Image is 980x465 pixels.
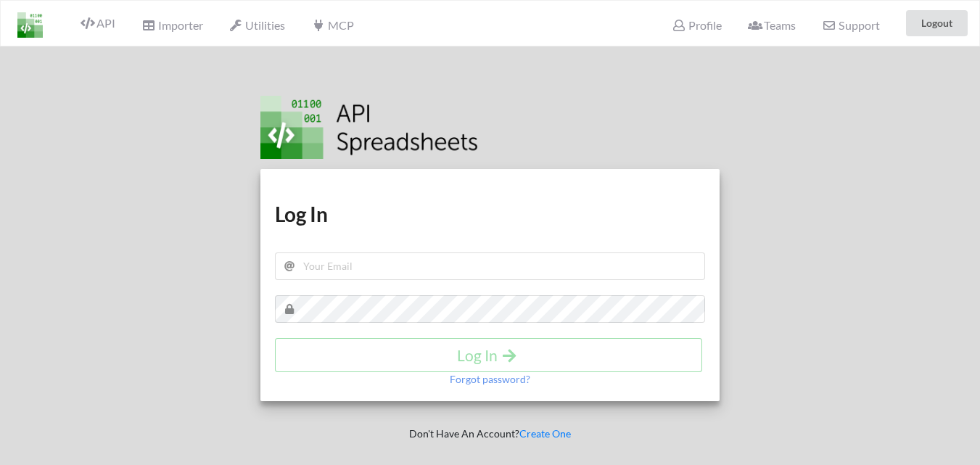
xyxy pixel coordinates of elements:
[822,20,879,31] span: Support
[672,18,721,32] span: Profile
[906,10,968,36] button: Logout
[81,16,115,30] span: API
[275,252,705,280] input: Your Email
[519,427,571,440] a: Create One
[141,18,202,32] span: Importer
[260,96,478,159] img: Logo.png
[311,18,353,32] span: MCP
[250,427,730,441] p: Don't Have An Account?
[229,18,285,32] span: Utilities
[17,12,43,38] img: LogoIcon.png
[748,18,796,32] span: Teams
[275,201,705,227] h1: Log In
[450,372,530,387] p: Forgot password?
